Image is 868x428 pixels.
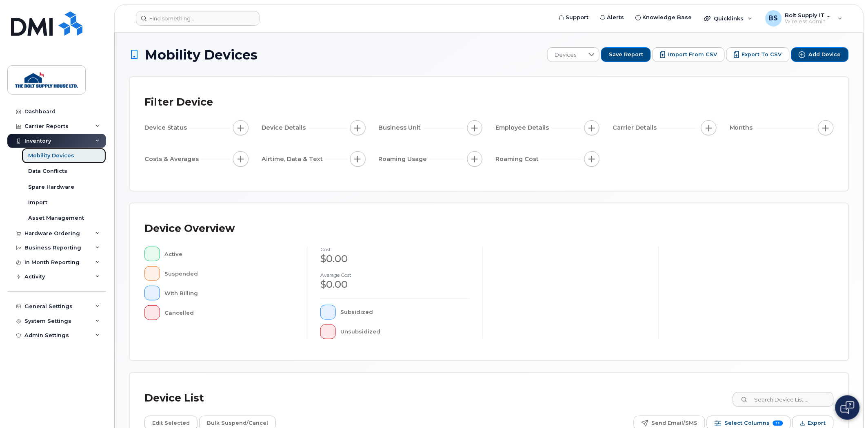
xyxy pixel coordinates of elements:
span: Device Status [144,124,189,132]
span: Business Unit [379,124,424,132]
span: Carrier Details [613,124,659,132]
div: $0.00 [320,278,469,291]
h4: Average cost [320,272,469,278]
button: Save Report [601,47,651,62]
div: Filter Device [144,92,213,113]
span: Roaming Cost [495,155,541,163]
span: Import from CSV [668,51,717,58]
button: Import from CSV [653,47,725,62]
div: Device List [144,388,204,409]
span: 12 [773,421,783,426]
button: Add Device [791,47,849,62]
span: Costs & Averages [144,155,201,163]
button: Export to CSV [726,47,790,62]
span: Devices [548,48,584,62]
div: Device Overview [144,218,235,239]
span: Airtime, Data & Text [262,155,325,163]
div: Suspended [165,266,294,281]
span: Add Device [809,51,841,58]
span: Employee Details [495,124,551,132]
h4: cost [320,247,469,252]
span: Device Details [262,124,308,132]
span: Months [730,124,755,132]
div: Cancelled [165,305,294,320]
div: $0.00 [320,252,469,266]
span: Save Report [609,51,643,58]
div: Unsubsidized [341,324,470,339]
img: Open chat [841,401,855,414]
div: Subsidized [341,305,470,320]
div: Active [165,247,294,261]
span: Roaming Usage [379,155,430,163]
span: Mobility Devices [145,48,258,62]
input: Search Device List ... [733,392,834,407]
span: Export to CSV [742,51,782,58]
div: With Billing [165,286,294,300]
